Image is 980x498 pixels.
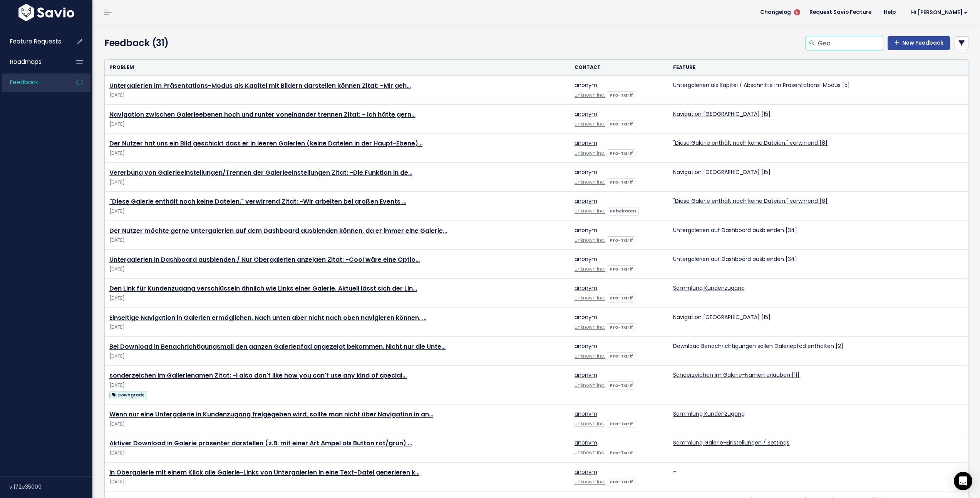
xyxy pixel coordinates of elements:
[575,139,597,147] a: anonym
[607,478,635,485] a: Pro-Tarif
[888,36,950,50] a: New Feedback
[607,352,635,359] a: Pro-Tarif
[607,294,635,301] a: Pro-Tarif
[607,265,635,272] a: Pro-Tarif
[610,121,633,127] strong: Pro-Tarif
[575,81,597,89] a: anonym
[803,7,878,18] a: Request Savio Feature
[610,450,633,456] strong: Pro-Tarif
[607,448,635,456] a: Pro-Tarif
[575,324,605,330] a: Unknown Inc.
[575,92,605,98] a: Unknown Inc.
[10,37,61,45] span: Feature Requests
[760,10,791,15] span: Changelog
[668,60,968,75] th: Feature
[109,323,565,331] div: [DATE]
[610,92,633,98] strong: Pro-Tarif
[105,60,570,75] th: Problem
[610,237,633,243] strong: Pro-Tarif
[109,449,565,457] div: [DATE]
[610,150,633,156] strong: Pro-Tarif
[109,81,411,90] a: Untergalerien im Präsentations-Modus als Kapitel mit Bildern darstellen können Zitat: -Mir geh…
[575,121,605,127] a: Unknown Inc.
[607,419,635,427] a: Pro-Tarif
[109,236,565,244] div: [DATE]
[673,439,789,446] a: Sammlung Galerie-Einstellungen / Settings
[575,208,605,214] a: Unknown Inc.
[109,120,565,129] div: [DATE]
[575,110,597,118] a: anonym
[17,4,76,21] img: logo-white.9d6f32f41409.svg
[9,477,92,497] div: v.172e35009
[575,371,597,379] a: anonym
[575,468,597,476] a: anonym
[2,74,64,91] a: Feedback
[109,294,565,302] div: [DATE]
[817,36,883,50] input: Search feedback...
[109,313,426,322] a: Einseitige Navigation in Galerien ermöglichen. Nach unten aber nicht nach oben navigieren können. …
[575,439,597,446] a: anonym
[575,150,605,156] a: Unknown Inc.
[575,382,605,388] a: Unknown Inc.
[607,236,635,244] a: Pro-Tarif
[673,371,799,379] a: Sonderzeichen im Galerie-Namen erlauben [11]
[109,439,412,448] a: Aktiver Download in Galerie präsenter darstellen (z.B. mit einer Art Ampel als Button rot/grün) …
[575,450,605,456] a: Unknown Inc.
[2,53,64,71] a: Roadmaps
[575,353,605,359] a: Unknown Inc.
[610,324,633,330] strong: Pro-Tarif
[673,197,828,205] a: "Diese Galerie enthält noch keine Dateien." verwirrend [8]
[610,295,633,301] strong: Pro-Tarif
[109,207,565,216] div: [DATE]
[607,207,639,214] a: unbekannt
[610,208,637,214] strong: unbekannt
[575,226,597,234] a: anonym
[673,255,797,263] a: Untergalerien auf Dashboard ausblenden [34]
[610,382,633,388] strong: Pro-Tarif
[2,33,64,50] a: Feature Requests
[109,284,417,293] a: Den Link für Kundenzugang verschlüsseln ähnlich wie Links einer Galerie. Aktuell lässt sich der Lin…
[109,149,565,157] div: [DATE]
[607,120,635,127] a: Pro-Tarif
[673,168,771,176] a: Navigation [GEOGRAPHIC_DATA] [15]
[109,390,147,399] a: Downgrade
[673,226,797,234] a: Untergalerien auf Dashboard ausblenden [34]
[575,197,597,205] a: anonym
[109,266,565,274] div: [DATE]
[911,10,968,15] span: Hi [PERSON_NAME]
[610,479,633,485] strong: Pro-Tarif
[575,237,605,243] a: Unknown Inc.
[575,479,605,485] a: Unknown Inc.
[607,149,635,157] a: Pro-Tarif
[109,410,433,419] a: Wenn nur eine Untergalerie in Kundenzugang freigegeben wird, sollte man nicht über Navigation in an…
[610,266,633,272] strong: Pro-Tarif
[575,313,597,321] a: anonym
[109,478,565,486] div: [DATE]
[109,179,565,187] div: [DATE]
[673,110,771,118] a: Navigation [GEOGRAPHIC_DATA] [15]
[575,410,597,418] a: anonym
[794,9,800,15] span: 5
[668,462,968,491] td: -
[575,342,597,350] a: anonym
[109,91,565,99] div: [DATE]
[673,139,828,147] a: "Diese Galerie enthält noch keine Dateien." verwirrend [8]
[954,472,972,490] div: Open Intercom Messenger
[575,179,605,185] a: Unknown Inc.
[575,421,605,427] a: Unknown Inc.
[109,197,406,206] a: "Diese Galerie enthält noch keine Dateien." verwirrend Zitat: -Wir arbeiten bei großen Events …
[109,226,447,235] a: Der Nutzer möchte gerne Untergalerien auf dem Dashboard ausblenden können, da er immer eine Galerie…
[610,353,633,359] strong: Pro-Tarif
[109,468,419,477] a: In Obergalerie mit einem Klick alle Galerie-Links von Untergalerien in eine Text-Datei generieren k…
[109,420,565,428] div: [DATE]
[610,179,633,185] strong: Pro-Tarif
[109,110,415,119] a: Navigation zwischen Galerieebenen hoch und runter voneinander trennen Zitat: - Ich hätte gern…
[109,255,420,264] a: Untergalerien in Dashboard ausblenden / Nur Obergalerien anzeigen Zitat: -Cool wäre eine Optio…
[673,342,843,350] a: Download Benachrichtigungen sollen Galeriepfad enthalten [2]
[109,353,565,361] div: [DATE]
[109,342,446,351] a: Bei Download in Benachrichtigungsmail den ganzen Galeriepfad angezeigt bekommen. Nicht nur die Unte…
[878,7,902,18] a: Help
[607,91,635,99] a: Pro-Tarif
[575,266,605,272] a: Unknown Inc.
[10,78,38,86] span: Feedback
